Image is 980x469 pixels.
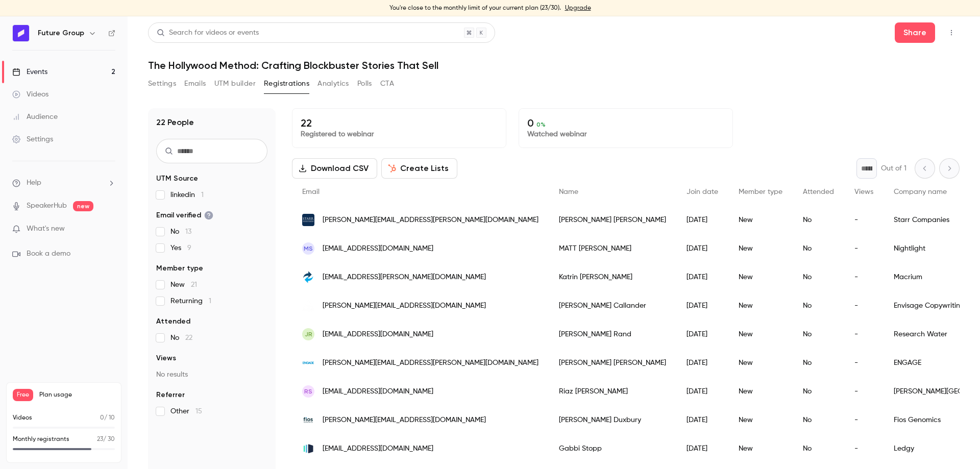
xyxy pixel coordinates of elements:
span: 13 [185,228,191,235]
div: - [844,349,884,377]
span: [PERSON_NAME][EMAIL_ADDRESS][DOMAIN_NAME] [323,301,486,311]
a: SpeakerHub [27,201,67,211]
div: New [728,349,793,377]
span: [EMAIL_ADDRESS][DOMAIN_NAME] [323,329,433,340]
div: [PERSON_NAME] Rand [549,320,676,349]
div: New [728,377,793,406]
div: [PERSON_NAME] Callander [549,291,676,320]
span: No [170,227,191,237]
span: [EMAIL_ADDRESS][DOMAIN_NAME] [323,443,433,454]
div: New [728,234,793,263]
span: 0 % [536,121,546,128]
div: [DATE] [676,320,728,349]
li: help-dropdown-opener [12,178,115,188]
span: Views [156,353,176,363]
span: [PERSON_NAME][EMAIL_ADDRESS][PERSON_NAME][DOMAIN_NAME] [323,358,538,368]
div: New [728,291,793,320]
div: - [844,291,884,320]
div: MATT [PERSON_NAME] [549,234,676,263]
span: Email [302,188,320,195]
p: Monthly registrants [13,435,69,444]
div: - [844,320,884,349]
div: Gabbi Stopp [549,434,676,463]
div: Videos [12,89,48,100]
p: 22 [301,117,498,129]
div: Katrin [PERSON_NAME] [549,263,676,291]
p: Registered to webinar [301,129,498,139]
img: ledgy.com [302,442,314,455]
div: New [728,206,793,234]
p: 0 [527,117,724,129]
div: No [793,263,844,291]
div: - [844,263,884,291]
span: 1 [201,191,204,199]
span: UTM Source [156,174,198,184]
div: [DATE] [676,434,728,463]
span: 0 [100,415,104,421]
span: No [170,333,192,343]
div: [PERSON_NAME] Duxbury [549,406,676,434]
div: No [793,234,844,263]
span: 15 [195,408,202,415]
span: [EMAIL_ADDRESS][DOMAIN_NAME] [323,386,433,397]
div: [PERSON_NAME] [PERSON_NAME] [549,206,676,234]
span: Attended [803,188,834,195]
div: [PERSON_NAME] [PERSON_NAME] [549,349,676,377]
span: MS [304,244,313,253]
div: - [844,406,884,434]
button: Polls [357,76,372,92]
button: UTM builder [214,76,256,92]
div: No [793,206,844,234]
div: No [793,349,844,377]
span: 9 [187,244,191,252]
div: No [793,406,844,434]
span: Name [559,188,578,195]
button: Analytics [317,76,349,92]
span: RS [304,387,312,396]
span: New [170,280,197,290]
span: Company name [894,188,947,195]
div: No [793,291,844,320]
div: No [793,377,844,406]
div: - [844,434,884,463]
h1: 22 People [156,116,194,129]
span: 22 [185,334,192,341]
button: CTA [380,76,394,92]
div: - [844,234,884,263]
div: New [728,406,793,434]
span: Join date [687,188,718,195]
div: New [728,434,793,463]
span: What's new [27,224,65,234]
button: Registrations [264,76,309,92]
span: [EMAIL_ADDRESS][DOMAIN_NAME] [323,243,433,254]
button: Emails [184,76,206,92]
span: Views [854,188,873,195]
span: new [73,201,93,211]
div: Search for videos or events [157,28,259,38]
img: Future Group [13,25,29,41]
div: - [844,206,884,234]
img: starrcompanies.com [302,214,314,226]
div: [DATE] [676,206,728,234]
p: Out of 1 [881,163,906,174]
h1: The Hollywood Method: Crafting Blockbuster Stories That Sell [148,59,960,71]
h6: Future Group [38,28,84,38]
div: [DATE] [676,234,728,263]
div: Settings [12,134,53,144]
span: Attended [156,316,190,327]
span: Member type [739,188,782,195]
span: Help [27,178,41,188]
div: [DATE] [676,406,728,434]
span: [PERSON_NAME][EMAIL_ADDRESS][DOMAIN_NAME] [323,415,486,426]
div: Audience [12,112,58,122]
div: - [844,377,884,406]
div: New [728,320,793,349]
button: Share [895,22,935,43]
button: Download CSV [292,158,377,179]
span: Book a demo [27,249,70,259]
span: 1 [209,298,211,305]
img: macrium.com [302,271,314,283]
button: Create Lists [381,158,457,179]
span: [EMAIL_ADDRESS][PERSON_NAME][DOMAIN_NAME] [323,272,486,283]
span: JR [305,330,312,339]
